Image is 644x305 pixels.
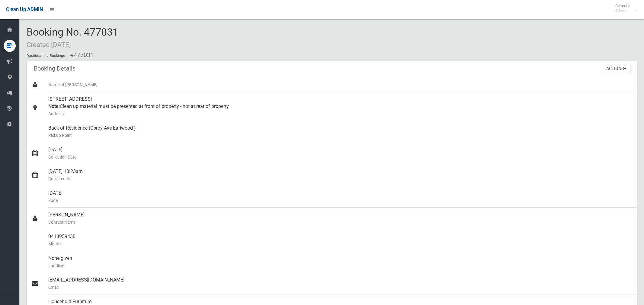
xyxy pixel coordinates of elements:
div: [STREET_ADDRESS] Clean up material must be presented at front of property - not at rear of property [48,92,632,121]
div: [PERSON_NAME] [48,208,632,229]
span: Clean Up [612,4,636,13]
div: [DATE] [48,143,632,164]
a: Bookings [50,54,65,58]
div: Back of Residence (Osroy Ave Earlwood ) [48,121,632,143]
strong: Note: [48,103,60,109]
div: [DATE] [48,186,632,208]
small: Contact Name [48,219,632,226]
a: Dashboard [27,54,45,58]
small: Mobile [48,240,632,247]
div: None given [48,251,632,273]
a: [EMAIL_ADDRESS][DOMAIN_NAME]Email [27,273,637,294]
header: Booking Details [27,63,83,74]
small: Email [48,284,632,291]
small: Pickup Point [48,132,632,139]
span: Clean Up ADMIN [6,7,43,12]
small: Admin [615,8,630,13]
small: Collected At [48,175,632,182]
button: Actions [602,63,631,74]
small: Landline [48,262,632,269]
li: #477031 [66,49,94,61]
small: Zone [48,197,632,204]
div: [EMAIL_ADDRESS][DOMAIN_NAME] [48,273,632,294]
span: Booking No. 477031 [27,26,118,49]
small: Name of [PERSON_NAME] [48,81,632,88]
small: Created [DATE] [27,41,71,49]
small: Address [48,110,632,117]
div: 0413959430 [48,229,632,251]
div: [DATE] 10:23am [48,164,632,186]
small: Collection Date [48,153,632,161]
